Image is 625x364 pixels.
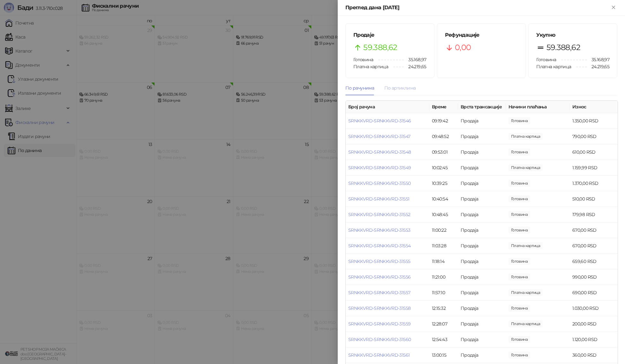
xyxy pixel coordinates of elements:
td: Продаја [458,301,506,316]
span: 0,00 [455,41,471,54]
a: SRNKKVRD-SRNKKVRD-31561 [348,352,410,358]
span: 2.050,00 [508,117,530,124]
td: Продаја [458,160,506,176]
td: 11:03:28 [429,238,458,254]
span: 1.120,00 [508,336,530,343]
td: 12:15:32 [429,301,458,316]
a: SRNKKVRD-SRNKKVRD-31548 [348,149,411,155]
td: 10:40:54 [429,191,458,207]
td: Продаја [458,176,506,191]
td: 11:57:10 [429,285,458,301]
span: 1.010,00 [508,149,530,156]
td: Продаја [458,238,506,254]
span: 1.159,99 [508,164,543,171]
td: 790,00 RSD [570,129,618,144]
td: 1.030,00 RSD [570,301,618,316]
td: Продаја [458,207,506,222]
h5: Продаје [353,31,426,39]
td: 670,00 RSD [570,222,618,238]
a: SRNKKVRD-SRNKKVRD-31547 [348,134,410,139]
td: 10:02:45 [429,160,458,176]
td: Продаја [458,144,506,160]
td: 659,60 RSD [570,254,618,269]
td: Продаја [458,269,506,285]
span: 24.219,65 [587,63,609,70]
a: SRNKKVRD-SRNKKVRD-31546 [348,118,411,124]
span: 35.168,97 [404,56,426,63]
td: 11:18:14 [429,254,458,269]
span: 1.000,00 [508,352,530,359]
th: Начини плаћања [506,101,570,113]
td: 09:53:01 [429,144,458,160]
span: 1.000,00 [508,227,530,234]
td: 12:28:07 [429,316,458,332]
span: 200,00 [508,211,530,218]
td: 670,00 RSD [570,238,618,254]
td: 10:39:25 [429,176,458,191]
a: SRNKKVRD-SRNKKVRD-31553 [348,227,410,233]
a: SRNKKVRD-SRNKKVRD-31560 [348,337,411,342]
td: Продаја [458,129,506,144]
a: SRNKKVRD-SRNKKVRD-31558 [348,305,410,311]
td: 200,00 RSD [570,316,618,332]
td: 690,00 RSD [570,285,618,301]
span: Готовина [353,57,373,62]
div: Преглед дана [DATE] [345,4,610,11]
th: Време [429,101,458,113]
td: 12:54:43 [429,332,458,347]
a: SRNKKVRD-SRNKKVRD-31552 [348,212,410,217]
a: SRNKKVRD-SRNKKVRD-31551 [348,196,409,202]
a: SRNKKVRD-SRNKKVRD-31555 [348,258,410,264]
td: 11:21:00 [429,269,458,285]
th: Број рачуна [346,101,429,113]
td: 1.350,00 RSD [570,113,618,129]
h5: Укупно [536,31,609,39]
td: 10:48:45 [429,207,458,222]
div: По артиклима [384,84,416,91]
button: Close [610,4,617,11]
td: 610,00 RSD [570,144,618,160]
td: 13:00:15 [429,347,458,363]
div: По рачунима [345,84,374,91]
td: Продаја [458,332,506,347]
span: 2.000,00 [508,180,530,187]
span: Готовина [536,57,556,62]
td: 1.120,00 RSD [570,332,618,347]
span: 35.168,97 [587,56,609,63]
td: 1.159,99 RSD [570,160,618,176]
td: Продаја [458,222,506,238]
td: Продаја [458,254,506,269]
td: Продаја [458,285,506,301]
a: SRNKKVRD-SRNKKVRD-31557 [348,290,410,295]
td: 990,00 RSD [570,269,618,285]
a: SRNKKVRD-SRNKKVRD-31549 [348,165,411,171]
h5: Рефундације [445,31,518,39]
a: SRNKKVRD-SRNKKVRD-31559 [348,321,410,327]
a: SRNKKVRD-SRNKKVRD-31556 [348,274,410,280]
span: 59.388,62 [546,41,580,54]
span: 1.000,00 [508,258,530,265]
td: Продаја [458,347,506,363]
span: 2.000,00 [508,273,530,280]
span: 59.388,62 [363,41,397,54]
th: Врста трансакције [458,101,506,113]
td: 09:19:42 [429,113,458,129]
span: Платна картица [536,64,571,69]
td: 09:48:52 [429,129,458,144]
span: 670,00 [508,242,543,249]
td: Продаја [458,113,506,129]
span: 790,00 [508,133,543,140]
td: 1.370,00 RSD [570,176,618,191]
a: SRNKKVRD-SRNKKVRD-31550 [348,180,410,186]
td: 510,00 RSD [570,191,618,207]
span: Платна картица [353,64,388,69]
span: 2.000,00 [508,305,530,312]
a: SRNKKVRD-SRNKKVRD-31554 [348,243,410,249]
span: 200,00 [508,320,543,327]
th: Износ [570,101,618,113]
td: Продаја [458,191,506,207]
span: 1.010,00 [508,195,530,202]
span: 24.219,65 [404,63,426,70]
td: 360,00 RSD [570,347,618,363]
td: 11:00:22 [429,222,458,238]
